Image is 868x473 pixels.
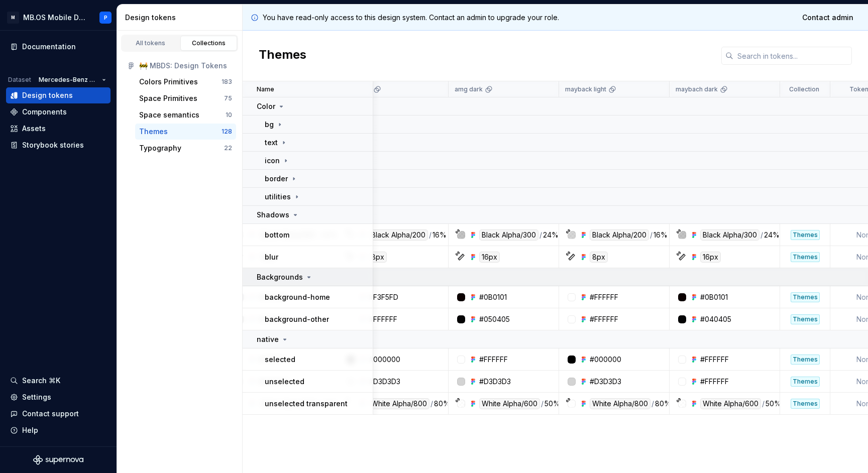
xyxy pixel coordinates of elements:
div: Help [22,425,38,435]
div: #FFFFFF [700,377,729,387]
p: bg [265,120,274,130]
p: blur [265,252,278,262]
a: Storybook stories [6,137,111,153]
div: Space semantics [139,110,199,120]
div: 16% [654,229,668,241]
div: M [7,12,19,24]
div: / [429,229,431,241]
button: Contact support [6,406,111,422]
a: Space semantics10 [135,107,236,123]
div: 50% [545,398,560,409]
a: Design tokens [6,87,111,103]
div: White Alpha/600 [479,398,540,409]
a: Colors Primitives183 [135,74,236,90]
div: 75 [224,94,232,102]
div: / [762,398,765,409]
div: Documentation [22,42,76,52]
div: #FFFFFF [479,354,508,365]
h2: Themes [259,47,306,65]
div: #FFFFFF [590,292,618,302]
div: All tokens [126,39,176,47]
button: Space Primitives75 [135,90,236,106]
button: Typography22 [135,140,236,156]
p: You have read-only access to this design system. Contact an admin to upgrade your role. [263,13,559,23]
div: #D3D3D3 [590,377,621,387]
div: Design tokens [125,13,238,23]
p: native [257,334,279,344]
p: unselected [265,377,304,387]
div: Typography [139,143,181,153]
div: Space Primitives [139,93,197,103]
p: amg dark [455,85,483,93]
div: #D3D3D3 [369,377,400,387]
div: White Alpha/800 [369,398,429,409]
div: Black Alpha/200 [590,229,649,241]
div: 16% [432,229,447,241]
p: text [265,138,278,148]
div: / [430,398,433,409]
div: Settings [22,392,51,402]
div: Themes [791,399,820,409]
div: Assets [22,124,46,134]
div: Contact support [22,409,79,419]
div: Themes [791,354,820,365]
p: Backgrounds [257,272,303,282]
div: / [652,398,654,409]
a: Assets [6,121,111,137]
div: Themes [791,230,820,240]
div: P [104,14,107,22]
div: 8px [590,252,608,263]
div: #F3F5FD [369,292,398,302]
p: icon [265,156,280,166]
p: maybach dark [676,85,718,93]
div: MB.OS Mobile Design System [23,13,87,23]
div: Themes [791,252,820,262]
p: border [265,174,288,184]
button: Themes128 [135,124,236,140]
div: 24% [543,229,559,241]
div: 80% [655,398,671,409]
div: Themes [791,292,820,302]
p: Shadows [257,210,289,220]
div: Black Alpha/200 [369,229,428,241]
p: unselected transparent [265,399,348,409]
div: Themes [791,377,820,387]
div: 183 [222,78,232,86]
div: / [539,229,542,241]
p: utilities [265,192,291,202]
a: Components [6,104,111,120]
div: #0B0101 [700,292,728,302]
span: Mercedes-Benz 2.0 [39,76,98,84]
div: White Alpha/800 [590,398,650,409]
svg: Supernova Logo [33,455,83,465]
div: #040405 [700,314,731,324]
div: #000000 [590,354,621,365]
div: 16px [479,252,500,263]
div: 16px [700,252,721,263]
div: #FFFFFF [369,314,397,324]
div: Colors Primitives [139,77,198,87]
div: Design tokens [22,90,73,100]
div: Black Alpha/300 [700,229,759,241]
p: Color [257,101,275,111]
div: 10 [226,111,232,119]
div: 24% [764,229,780,241]
div: Collections [184,39,234,47]
p: selected [265,354,295,365]
div: #0B0101 [479,292,507,302]
div: / [761,229,763,241]
div: Storybook stories [22,140,84,150]
div: #000000 [369,354,400,365]
div: Themes [791,314,820,324]
div: 🚧 MBDS: Design Tokens [139,61,232,71]
div: #050405 [479,314,510,324]
div: 128 [222,128,232,136]
p: mayback light [565,85,606,93]
div: White Alpha/600 [700,398,761,409]
p: Collection [789,85,819,93]
div: #D3D3D3 [479,377,511,387]
div: 50% [766,398,781,409]
div: Black Alpha/300 [479,229,538,241]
